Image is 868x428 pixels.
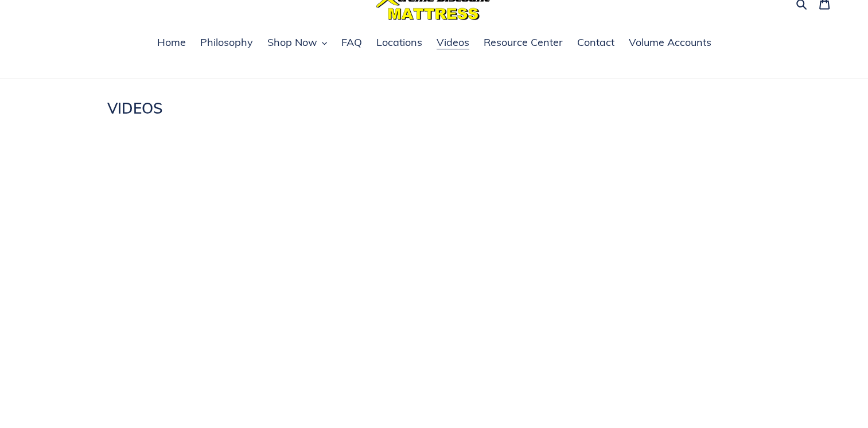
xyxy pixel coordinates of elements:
[107,168,426,347] iframe: yt-video
[443,168,761,347] iframe: yt-video
[431,34,475,52] a: Videos
[262,34,333,52] button: Shop Now
[629,36,711,49] span: Volume Accounts
[623,34,717,52] a: Volume Accounts
[571,34,620,52] a: Contact
[151,34,192,52] a: Home
[200,36,253,49] span: Philosophy
[107,99,162,117] span: VIDEOS
[267,36,317,49] span: Shop Now
[577,36,614,49] span: Contact
[341,36,362,49] span: FAQ
[478,34,569,52] a: Resource Center
[336,34,368,52] a: FAQ
[157,36,186,49] span: Home
[194,34,259,52] a: Philosophy
[371,34,428,52] a: Locations
[376,36,422,49] span: Locations
[437,36,469,49] span: Videos
[484,36,563,49] span: Resource Center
